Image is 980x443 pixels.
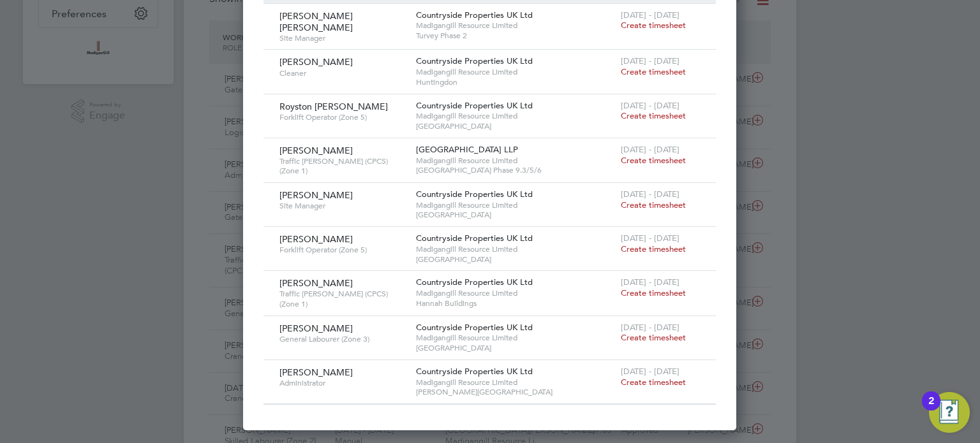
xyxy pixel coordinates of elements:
[416,322,533,333] span: Countryside Properties UK Ltd
[279,245,406,255] span: Forklift Operator (Zone 5)
[621,287,686,298] span: Create timesheet
[416,277,533,287] span: Countryside Properties UK Ltd
[416,387,614,397] span: [PERSON_NAME][GEOGRAPHIC_DATA]
[416,210,614,220] span: [GEOGRAPHIC_DATA]
[621,366,679,377] span: [DATE] - [DATE]
[279,378,406,388] span: Administrator
[416,165,614,175] span: [GEOGRAPHIC_DATA] Phase 9.3/5/6
[279,101,388,112] span: Royston [PERSON_NAME]
[279,68,406,78] span: Cleaner
[928,401,934,418] div: 2
[416,298,614,309] span: Hannah Buildings
[416,31,614,41] span: Turvey Phase 2
[279,56,353,68] span: [PERSON_NAME]
[279,289,406,309] span: Traffic [PERSON_NAME] (CPCS) (Zone 1)
[416,20,614,31] span: Madigangill Resource Limited
[621,332,686,343] span: Create timesheet
[621,277,679,287] span: [DATE] - [DATE]
[416,111,614,121] span: Madigangill Resource Limited
[416,100,533,111] span: Countryside Properties UK Ltd
[279,233,353,245] span: [PERSON_NAME]
[279,10,353,33] span: [PERSON_NAME] [PERSON_NAME]
[416,189,533,200] span: Countryside Properties UK Ltd
[416,200,614,210] span: Madigangill Resource Limited
[621,110,686,121] span: Create timesheet
[621,100,679,111] span: [DATE] - [DATE]
[279,112,406,122] span: Forklift Operator (Zone 5)
[621,20,686,31] span: Create timesheet
[416,333,614,343] span: Madigangill Resource Limited
[416,288,614,298] span: Madigangill Resource Limited
[416,233,533,243] span: Countryside Properties UK Ltd
[416,55,533,66] span: Countryside Properties UK Ltd
[279,323,353,334] span: [PERSON_NAME]
[621,155,686,166] span: Create timesheet
[621,66,686,77] span: Create timesheet
[279,367,353,378] span: [PERSON_NAME]
[621,55,679,66] span: [DATE] - [DATE]
[621,10,679,20] span: [DATE] - [DATE]
[416,343,614,353] span: [GEOGRAPHIC_DATA]
[416,377,614,388] span: Madigangill Resource Limited
[279,334,406,344] span: General Labourer (Zone 3)
[621,233,679,243] span: [DATE] - [DATE]
[621,144,679,155] span: [DATE] - [DATE]
[621,200,686,210] span: Create timesheet
[416,121,614,131] span: [GEOGRAPHIC_DATA]
[416,10,533,20] span: Countryside Properties UK Ltd
[279,33,406,43] span: Site Manager
[416,156,614,166] span: Madigangill Resource Limited
[416,254,614,265] span: [GEOGRAPHIC_DATA]
[279,145,353,156] span: [PERSON_NAME]
[621,243,686,254] span: Create timesheet
[416,67,614,77] span: Madigangill Resource Limited
[416,77,614,87] span: Huntingdon
[621,189,679,200] span: [DATE] - [DATE]
[416,366,533,377] span: Countryside Properties UK Ltd
[929,392,970,433] button: Open Resource Center, 2 new notifications
[279,201,406,211] span: Site Manager
[279,156,406,176] span: Traffic [PERSON_NAME] (CPCS) (Zone 1)
[416,244,614,254] span: Madigangill Resource Limited
[279,189,353,201] span: [PERSON_NAME]
[621,377,686,388] span: Create timesheet
[416,144,518,155] span: [GEOGRAPHIC_DATA] LLP
[279,277,353,289] span: [PERSON_NAME]
[621,322,679,333] span: [DATE] - [DATE]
